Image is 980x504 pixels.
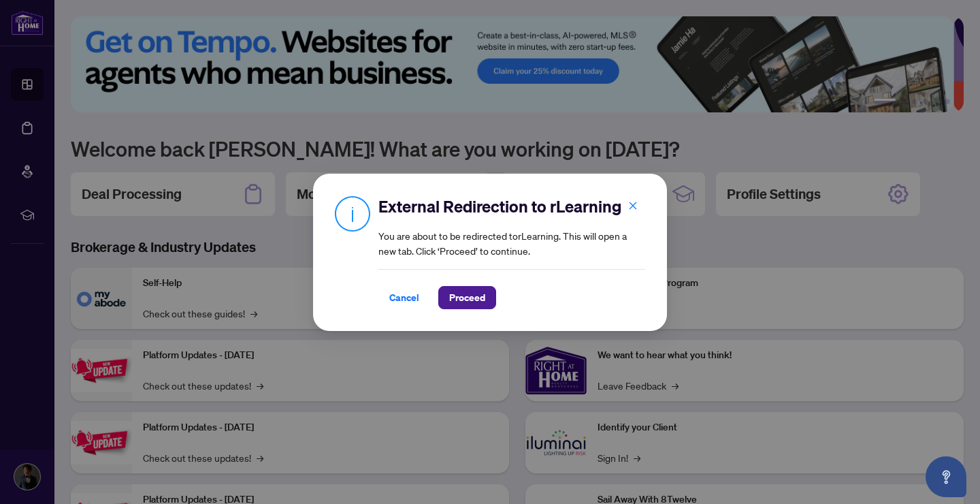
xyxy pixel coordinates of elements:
[628,200,638,210] span: close
[449,287,485,309] span: Proceed
[378,195,645,217] h2: External Redirection to rLearning
[378,195,645,309] div: You are about to be redirected to rLearning . This will open a new tab. Click ‘Proceed’ to continue.
[389,287,419,309] span: Cancel
[335,195,370,232] img: Info Icon
[378,286,430,309] button: Cancel
[438,286,496,309] button: Proceed
[926,456,966,497] button: Open asap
